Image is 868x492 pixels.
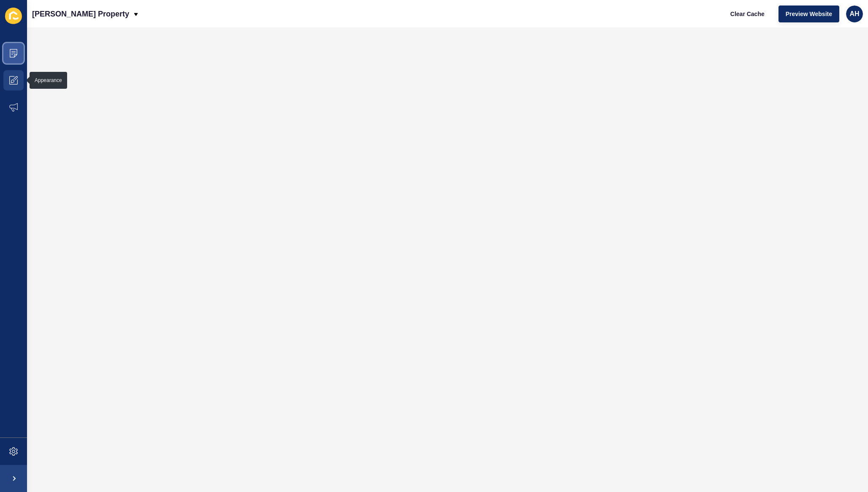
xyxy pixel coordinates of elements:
button: Clear Cache [723,5,772,22]
span: Preview Website [786,10,832,18]
p: [PERSON_NAME] Property [32,3,129,25]
span: Clear Cache [730,10,765,18]
div: Appearance [35,77,62,84]
button: Preview Website [778,5,839,22]
span: AH [849,10,859,18]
